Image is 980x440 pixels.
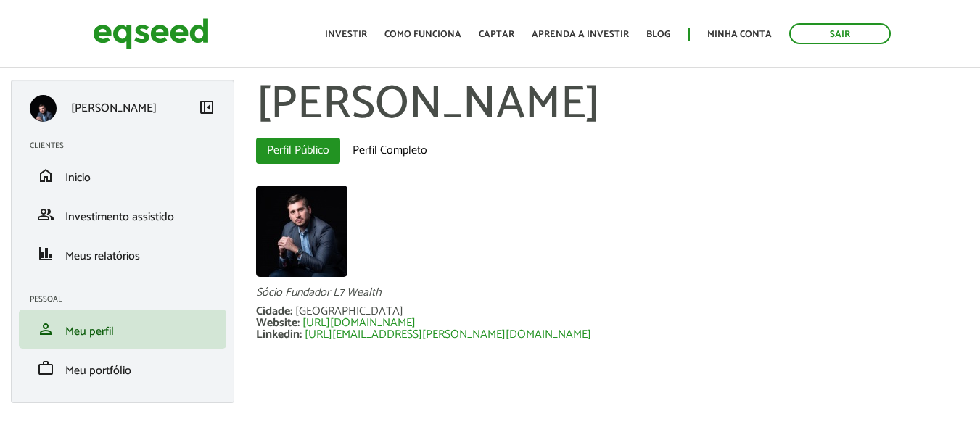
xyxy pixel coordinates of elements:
span: Investimento assistido [65,207,174,227]
p: [PERSON_NAME] [71,101,157,115]
a: Perfil Completo [342,138,438,164]
a: Perfil Público [256,138,340,164]
a: Aprenda a investir [532,30,629,39]
img: EqSeed [93,14,209,53]
span: finance [37,245,54,262]
span: Meu portfólio [65,361,131,381]
li: Meu perfil [19,310,226,349]
a: [URL][DOMAIN_NAME] [302,317,416,329]
li: Meu portfólio [19,349,226,388]
a: workMeu portfólio [30,360,215,377]
div: Sócio Fundador L7 Wealth [256,287,969,299]
div: Linkedin [256,329,305,341]
a: Como funciona [384,30,461,39]
span: work [37,360,54,377]
li: Meus relatórios [19,234,226,273]
a: Colapsar menu [198,99,215,119]
div: [GEOGRAPHIC_DATA] [295,306,403,317]
a: financeMeus relatórios [30,245,215,262]
div: Cidade [256,306,295,317]
a: groupInvestimento assistido [30,206,215,223]
span: : [290,302,292,321]
span: group [37,206,54,223]
span: Meu perfil [65,322,114,341]
a: Ver perfil do usuário. [256,186,347,277]
span: left_panel_close [198,99,215,116]
li: Investimento assistido [19,195,226,234]
h2: Clientes [30,141,226,150]
a: homeInício [30,167,215,184]
span: home [37,167,54,184]
span: : [297,313,300,333]
a: Sair [789,23,891,44]
img: Foto de Lucas Boacnin Beato [256,186,347,277]
a: Blog [646,30,670,39]
a: Investir [325,30,367,39]
li: Início [19,156,226,195]
a: Captar [479,30,514,39]
span: person [37,320,54,338]
div: Website [256,317,302,329]
a: Minha conta [707,30,772,39]
span: Meus relatórios [65,246,140,266]
a: [URL][EMAIL_ADDRESS][PERSON_NAME][DOMAIN_NAME] [305,329,591,341]
span: : [300,325,302,344]
h1: [PERSON_NAME] [256,80,969,130]
h2: Pessoal [30,295,226,304]
a: personMeu perfil [30,320,215,338]
span: Início [65,168,91,188]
